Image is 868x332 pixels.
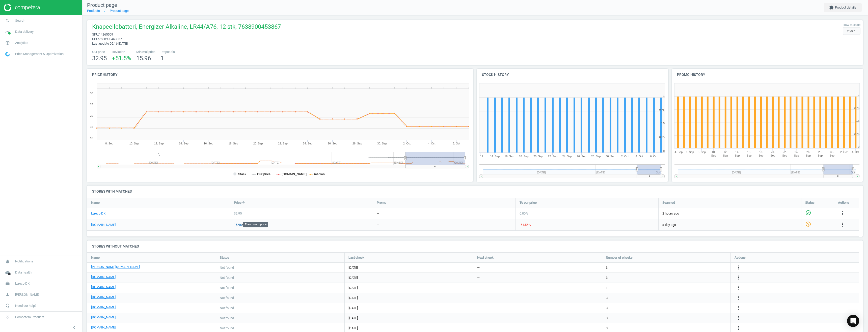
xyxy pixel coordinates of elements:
div: 32.95 [234,211,242,216]
i: extension [829,5,834,10]
tspan: 28. Sep [591,155,601,158]
tspan: Sep [758,154,764,157]
i: check_circle_outline [805,210,811,216]
span: [DATE] [348,306,469,310]
span: [PERSON_NAME] [15,292,39,297]
button: more_vert [839,222,845,228]
span: [DATE] [348,265,469,270]
span: — [477,316,480,320]
span: 15.96 [136,55,151,62]
text: 10 [90,137,93,140]
span: Not found [220,286,234,290]
span: 3 [606,265,608,270]
span: 1 [160,55,164,62]
tspan: 10. [712,150,715,154]
span: Next check [477,255,494,260]
span: Last check [348,255,364,260]
span: Scanned [662,200,675,205]
i: work [3,279,12,288]
tspan: 28. Sep [352,142,362,145]
button: more_vert [736,315,742,321]
i: cloud_done [3,268,12,277]
span: Data health [15,270,32,275]
tspan: Our price [257,172,271,176]
a: [DOMAIN_NAME] [91,295,116,299]
span: 3 [606,326,608,330]
span: Not found [220,316,234,320]
text: 0.75 [659,108,665,111]
span: Status [220,255,229,260]
button: chevron_left [68,324,80,331]
a: [DOMAIN_NAME] [91,315,116,320]
tspan: Sep [723,154,728,157]
h4: Stores with matches [87,186,863,197]
tspan: Sep [794,154,799,157]
tspan: 8. Sep [105,142,113,145]
div: The current price [243,222,268,227]
span: 14265509 [99,33,113,36]
span: upc : [92,37,99,41]
img: wGWNvw8QSZomAAAAABJRU5ErkJggg== [5,52,10,56]
span: Data delivery [15,29,34,34]
tspan: 6. Oct [650,155,657,158]
tspan: Sep [711,154,716,157]
span: Actions [838,200,849,205]
span: Last update 05:16 [DATE] [92,42,128,45]
tspan: 26. [806,150,810,154]
tspan: 24. Sep [303,142,312,145]
span: Competera Products [15,315,44,319]
tspan: 12. … [480,155,487,158]
tspan: 2. Oct [621,155,629,158]
span: 3 [606,296,608,300]
tspan: 4. Oct [428,142,435,145]
tspan: 12. Sep [154,142,164,145]
text: 15 [90,125,93,128]
tspan: 8. Sep [698,150,706,154]
a: [DOMAIN_NAME] [91,285,116,289]
tspan: 24. [795,150,798,154]
h4: Promo history [672,69,863,81]
div: 15.96 [234,223,242,227]
span: [DATE] [348,296,469,300]
span: — [477,326,480,330]
tspan: 16. [747,150,751,154]
tspan: 2. Oct [840,150,848,154]
span: Name [91,255,100,260]
tspan: 12. [723,150,727,154]
i: more_vert [736,305,742,311]
tspan: 20. Sep [533,155,543,158]
span: Name [91,200,100,205]
button: more_vert [736,295,742,301]
tspan: 22. [783,150,786,154]
tspan: Sep [782,154,787,157]
tspan: 26. Sep [328,142,337,145]
tspan: Sep [770,154,775,157]
span: Number of checks [606,255,633,260]
tspan: 30. Sep [606,155,615,158]
span: 3 [606,306,608,310]
tspan: 14. [735,150,739,154]
text: 25 [90,103,93,106]
span: Not found [220,306,234,310]
i: more_vert [839,222,845,228]
i: headset_mic [3,301,12,311]
span: Our price [92,50,107,54]
tspan: 22. Sep [278,142,288,145]
tspan: [DOMAIN_NAME] [282,172,307,176]
label: How to scale [843,23,860,27]
span: [DATE] [348,286,469,290]
button: more_vert [736,264,742,271]
span: Knapcellebatteri, Energizer Alkaline, LR44/A76, 12 stk, 7638900453867 [92,23,281,32]
tspan: Sep [830,154,835,157]
span: +51.5 % [112,55,131,62]
tspan: Sep [806,154,811,157]
text: 20 [90,114,93,117]
span: Minimal price [136,50,155,54]
span: Notifications [15,259,33,264]
i: search [3,16,12,25]
text: 0.5 [856,119,859,122]
text: 0 [663,149,665,153]
span: Price [234,200,241,205]
span: 7638900453867 [99,37,122,41]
